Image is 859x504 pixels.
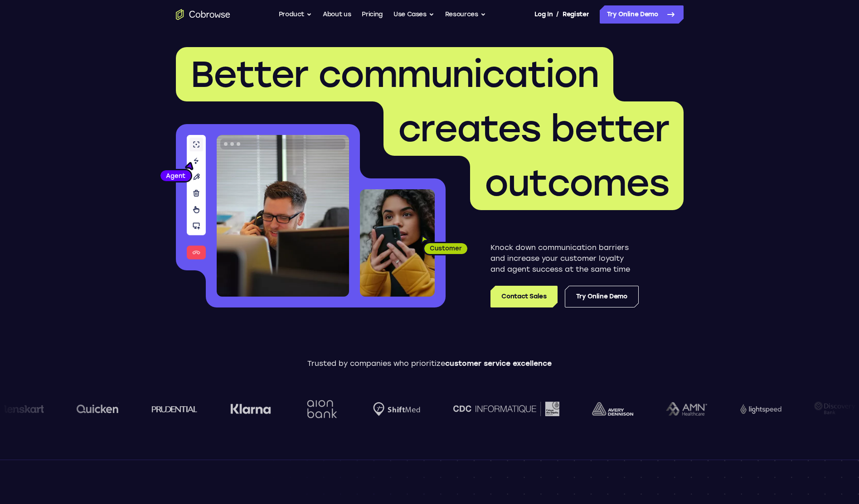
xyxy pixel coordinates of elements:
[360,189,435,297] img: A customer holding their phone
[362,5,383,24] a: Pricing
[556,9,559,20] span: /
[303,391,340,427] img: Aion Bank
[490,242,639,275] p: Knock down communication barriers and increase your customer loyalty and agent success at the sam...
[398,107,669,150] span: creates better
[151,405,197,413] img: prudential
[565,286,639,307] a: Try Online Demo
[323,5,351,24] a: About us
[490,286,557,307] a: Contact Sales
[373,402,420,416] img: Shiftmed
[279,5,312,24] button: Product
[453,402,559,416] img: CDC Informatique
[393,5,434,24] button: Use Cases
[445,5,486,24] button: Resources
[230,403,271,414] img: Klarna
[600,5,684,24] a: Try Online Demo
[563,5,589,24] a: Register
[445,359,552,368] span: customer service excellence
[176,9,230,20] a: Go to the home page
[592,402,633,416] img: avery-dennison
[190,53,599,96] span: Better communication
[217,135,349,297] img: A customer support agent talking on the phone
[485,161,669,205] span: outcomes
[534,5,553,24] a: Log In
[665,402,707,416] img: AMN Healthcare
